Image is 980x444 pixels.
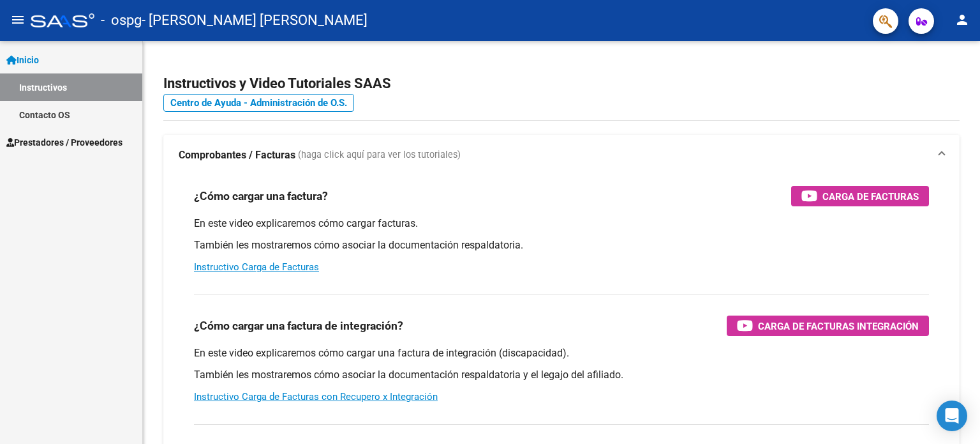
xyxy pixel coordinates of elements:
mat-icon: menu [10,12,26,27]
span: Carga de Facturas Integración [758,318,919,334]
span: - ospg [101,6,142,34]
a: Instructivo Carga de Facturas [194,261,319,273]
span: (haga click aquí para ver los tutoriales) [298,148,461,162]
p: En este video explicaremos cómo cargar facturas. [194,217,929,231]
h3: ¿Cómo cargar una factura de integración? [194,317,403,335]
span: Prestadores / Proveedores [6,135,122,149]
a: Instructivo Carga de Facturas con Recupero x Integración [194,391,438,402]
span: Carga de Facturas [822,188,919,204]
span: Inicio [6,53,39,67]
h2: Instructivos y Video Tutoriales SAAS [163,72,960,96]
a: Centro de Ayuda - Administración de O.S. [163,94,354,112]
div: Open Intercom Messenger [937,401,967,431]
mat-icon: person [954,12,970,27]
mat-expansion-panel-header: Comprobantes / Facturas (haga click aquí para ver los tutoriales) [163,135,960,176]
p: También les mostraremos cómo asociar la documentación respaldatoria y el legajo del afiliado. [194,368,929,382]
h3: ¿Cómo cargar una factura? [194,187,328,205]
button: Carga de Facturas Integración [727,316,929,336]
strong: Comprobantes / Facturas [179,148,295,162]
p: En este video explicaremos cómo cargar una factura de integración (discapacidad). [194,346,929,360]
span: - [PERSON_NAME] [PERSON_NAME] [142,6,367,34]
p: También les mostraremos cómo asociar la documentación respaldatoria. [194,238,929,252]
button: Carga de Facturas [791,186,929,206]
